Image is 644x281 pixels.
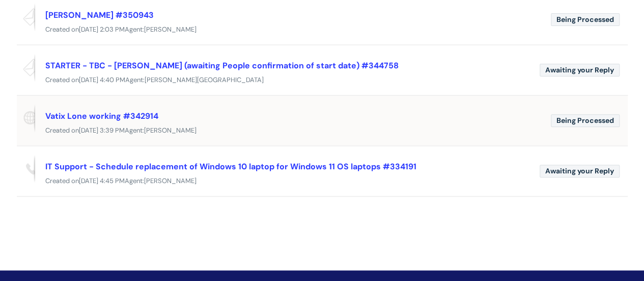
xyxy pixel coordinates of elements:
[79,176,125,185] span: [DATE] 4:45 PM
[45,111,158,121] a: Vatix Lone working #342914
[540,64,620,76] span: Awaiting your Reply
[17,3,35,32] span: Reported via email
[79,25,125,34] span: [DATE] 2:03 PM
[45,10,154,20] a: [PERSON_NAME] #350943
[144,126,197,135] span: [PERSON_NAME]
[17,124,628,137] div: Created on Agent:
[17,74,628,87] div: Created on Agent:
[144,176,197,185] span: [PERSON_NAME]
[551,114,620,127] span: Being Processed
[45,161,416,172] a: IT Support - Schedule replacement of Windows 10 laptop for Windows 11 OS laptops #334191
[540,165,620,177] span: Awaiting your Reply
[17,175,628,188] div: Created on Agent:
[79,126,125,135] span: [DATE] 3:39 PM
[17,104,35,133] span: Reported via portal
[45,60,399,71] a: STARTER - TBC - [PERSON_NAME] (awaiting People confirmation of start date) #344758
[17,23,628,36] div: Created on Agent:
[79,75,125,84] span: [DATE] 4:40 PM
[17,54,35,82] span: Reported via email
[145,75,264,84] span: [PERSON_NAME][GEOGRAPHIC_DATA]
[551,13,620,26] span: Being Processed
[144,25,197,34] span: [PERSON_NAME]
[17,155,35,183] span: Reported via phone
